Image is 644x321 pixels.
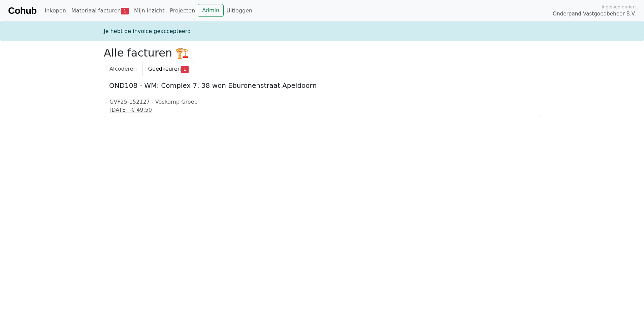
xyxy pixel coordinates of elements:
h5: OND108 - WM: Complex 7, 38 won Eburonenstraat Apeldoorn [109,81,535,90]
div: [DATE] - [109,106,535,114]
div: Je hebt de invoice geaccepteerd [100,27,544,35]
span: 1 [121,8,129,14]
h2: Alle facturen 🏗️ [104,46,540,59]
span: 1 [181,66,189,73]
span: Afcoderen [109,66,137,72]
a: Materiaal facturen1 [69,4,131,17]
a: Cohub [8,3,36,19]
a: GVF25-152127 - Voskamp Groep[DATE] -€ 49,50 [109,98,535,114]
a: Afcoderen [104,62,142,76]
span: Goedkeuren [148,66,181,72]
a: Admin [198,4,224,17]
span: Onderpand Vastgoedbeheer B.V. [553,10,636,18]
span: € 49,50 [131,107,152,113]
a: Mijn inzicht [131,4,167,17]
a: Inkopen [42,4,68,17]
a: Projecten [167,4,198,17]
a: Goedkeuren1 [142,62,194,76]
div: GVF25-152127 - Voskamp Groep [109,98,535,106]
a: Uitloggen [224,4,255,17]
span: Ingelogd onder: [602,4,636,10]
